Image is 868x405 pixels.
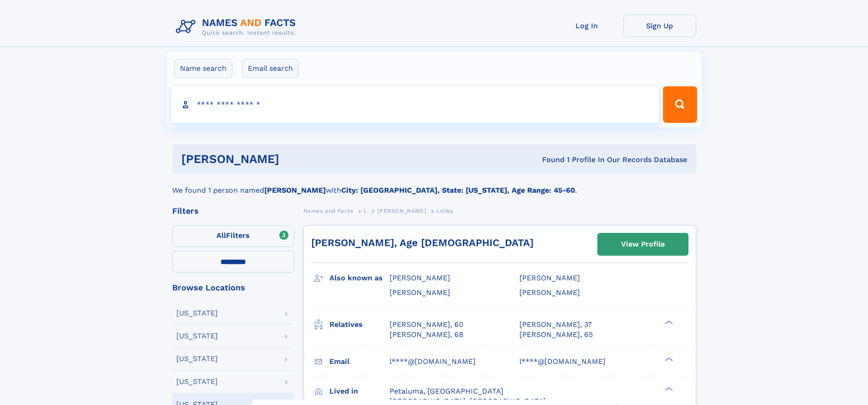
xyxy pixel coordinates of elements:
[390,320,463,330] a: [PERSON_NAME], 60
[171,86,659,123] input: search input
[390,387,503,395] span: Petaluma, [GEOGRAPHIC_DATA]
[437,208,453,214] span: Lolita
[264,186,326,195] b: [PERSON_NAME]
[176,310,218,317] div: [US_STATE]
[176,355,218,363] div: [US_STATE]
[550,15,623,37] a: Log In
[311,237,534,248] a: [PERSON_NAME], Age [DEMOGRAPHIC_DATA]
[390,330,463,340] a: [PERSON_NAME], 68
[663,319,673,325] div: ❯
[174,59,232,78] label: Name search
[519,320,592,330] a: [PERSON_NAME], 37
[621,234,665,255] div: View Profile
[364,205,367,216] a: L
[411,155,687,165] div: Found 1 Profile In Our Records Database
[329,354,390,369] h3: Email
[390,274,450,282] span: [PERSON_NAME]
[598,233,688,255] a: View Profile
[176,332,218,340] div: [US_STATE]
[519,288,580,297] span: [PERSON_NAME]
[329,270,390,286] h3: Also known as
[623,15,696,37] a: Sign Up
[172,174,696,196] div: We found 1 person named with .
[303,205,354,216] a: Names and Facts
[216,231,226,240] span: All
[172,207,294,215] div: Filters
[172,15,303,39] img: Logo Names and Facts
[181,153,411,165] h1: [PERSON_NAME]
[519,274,580,282] span: [PERSON_NAME]
[364,208,367,214] span: L
[172,284,294,292] div: Browse Locations
[242,59,299,78] label: Email search
[329,384,390,399] h3: Lived in
[519,330,593,340] a: [PERSON_NAME], 65
[663,386,673,392] div: ❯
[663,86,697,123] button: Search Button
[663,356,673,362] div: ❯
[176,378,218,385] div: [US_STATE]
[390,288,450,297] span: [PERSON_NAME]
[377,208,426,214] span: [PERSON_NAME]
[329,317,390,332] h3: Relatives
[377,205,426,216] a: [PERSON_NAME]
[341,186,575,195] b: City: [GEOGRAPHIC_DATA], State: [US_STATE], Age Range: 45-60
[172,225,294,247] label: Filters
